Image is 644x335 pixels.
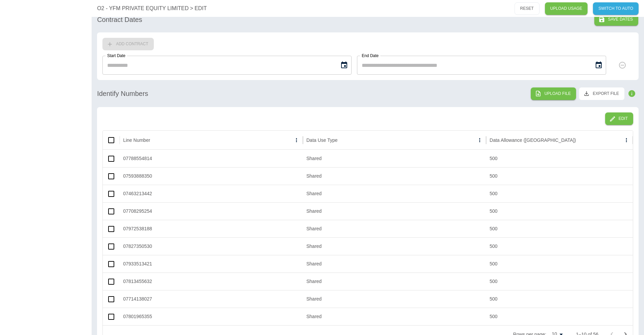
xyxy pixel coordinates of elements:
[120,150,303,167] div: 07788554814
[486,308,633,325] div: 500
[97,4,189,12] a: O2 - YFM PRIVATE EQUITY LIMITED
[486,167,633,185] div: 500
[622,135,631,145] button: Data Allowance (GB) column menu
[594,13,638,26] button: Save Dates
[486,290,633,308] div: 500
[303,185,486,202] div: Shared
[486,237,633,255] div: 500
[120,237,303,255] div: 07827350530
[362,53,379,58] label: End Date
[120,273,303,290] div: 07813455632
[303,237,486,255] div: Shared
[303,308,486,325] div: Shared
[120,202,303,220] div: 07708295254
[486,150,633,167] div: 500
[120,220,303,237] div: 07972538188
[303,167,486,185] div: Shared
[97,14,142,25] h6: Contract Dates
[486,273,633,290] div: 500
[486,185,633,202] div: 500
[337,58,351,72] button: Choose date
[123,137,150,143] div: Line Number
[120,185,303,202] div: 07463213442
[605,112,633,125] button: Edit
[303,220,486,237] div: Shared
[579,87,625,100] button: Export File
[303,150,486,167] div: Shared
[292,135,301,145] button: Line Number column menu
[592,58,605,72] button: Choose date
[303,255,486,273] div: Shared
[531,87,576,100] button: Upload File
[120,255,303,273] div: 07933513421
[190,4,193,12] p: >
[593,2,639,15] button: SWITCH TO AUTO
[625,87,639,100] button: Click here for instruction
[120,308,303,325] div: 07801965355
[97,88,148,99] h6: Identify Numbers
[486,202,633,220] div: 500
[486,255,633,273] div: 500
[515,2,540,15] button: RESET
[303,202,486,220] div: Shared
[486,220,633,237] div: 500
[303,290,486,308] div: Shared
[194,4,207,12] a: EDIT
[490,137,576,143] div: Data Allowance ([GEOGRAPHIC_DATA])
[120,167,303,185] div: 07593888350
[475,135,484,145] button: Data Use Type column menu
[120,290,303,308] div: 07714138027
[107,53,125,58] label: Start Date
[306,137,337,143] div: Data Use Type
[303,273,486,290] div: Shared
[545,2,588,15] a: UPLOAD USAGE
